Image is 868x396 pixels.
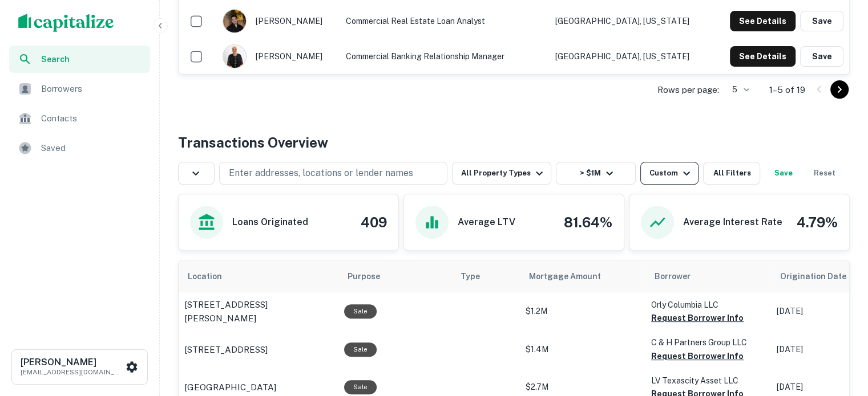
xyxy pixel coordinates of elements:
[9,134,150,162] a: Saved
[526,305,640,317] p: $1.2M
[461,270,480,283] span: Type
[41,82,143,96] span: Borrowers
[223,9,334,33] div: [PERSON_NAME]
[344,380,377,394] div: Sale
[21,367,123,377] p: [EMAIL_ADDRESS][DOMAIN_NAME]
[556,162,636,185] button: > $1M
[800,11,843,31] button: Save
[338,260,451,292] th: Purpose
[640,162,699,185] button: Custom
[344,342,377,357] div: Sale
[9,46,150,73] a: Search
[348,270,395,283] span: Purpose
[361,212,387,232] h4: 409
[18,14,114,32] img: capitalize-logo.png
[529,270,616,283] span: Mortgage Amount
[830,80,849,99] button: Go to next page
[41,141,143,155] span: Saved
[340,39,550,74] td: Commercial Banking Relationship Manager
[811,305,868,360] iframe: Chat Widget
[223,45,246,68] img: 1615497177980
[780,270,861,283] span: Origination Date
[184,343,333,357] a: [STREET_ADDRESS]
[344,304,377,319] div: Sale
[526,344,640,356] p: $1.4M
[730,46,796,67] button: See Details
[21,358,123,367] h6: [PERSON_NAME]
[526,381,640,393] p: $2.7M
[223,10,246,32] img: 1740024300402
[184,298,333,325] a: [STREET_ADDRESS][PERSON_NAME]
[232,215,308,229] h6: Loans Originated
[769,83,805,97] p: 1–5 of 19
[655,270,691,283] span: Borrower
[550,39,711,74] td: [GEOGRAPHIC_DATA], [US_STATE]
[730,11,796,31] button: See Details
[184,343,268,357] p: [STREET_ADDRESS]
[649,166,693,180] div: Custom
[451,260,520,292] th: Type
[806,162,842,185] button: Reset
[651,374,765,387] p: LV Texascity Asset LLC
[797,212,838,232] h4: 4.79%
[550,3,711,39] td: [GEOGRAPHIC_DATA], [US_STATE]
[184,381,333,394] a: [GEOGRAPHIC_DATA]
[800,46,843,67] button: Save
[651,349,744,363] button: Request Borrower Info
[651,336,765,349] p: C & H Partners Group LLC
[724,81,751,98] div: 5
[11,349,148,385] button: [PERSON_NAME][EMAIL_ADDRESS][DOMAIN_NAME]
[564,212,612,232] h4: 81.64%
[223,44,334,68] div: [PERSON_NAME]
[188,270,237,283] span: Location
[657,83,719,97] p: Rows per page:
[452,162,551,185] button: All Property Types
[651,299,765,311] p: Orly Columbia LLC
[179,260,338,292] th: Location
[178,132,328,153] h4: Transactions Overview
[340,3,550,39] td: Commercial Real Estate Loan Analyst
[184,381,276,394] p: [GEOGRAPHIC_DATA]
[765,162,801,185] button: Save your search to get updates of matches that match your search criteria.
[458,215,515,229] h6: Average LTV
[41,53,143,66] span: Search
[703,162,760,185] button: All Filters
[683,215,782,229] h6: Average Interest Rate
[9,105,150,132] a: Contacts
[520,260,645,292] th: Mortgage Amount
[645,260,771,292] th: Borrower
[229,166,413,180] p: Enter addresses, locations or lender names
[41,112,143,125] span: Contacts
[219,162,447,185] button: Enter addresses, locations or lender names
[651,311,744,325] button: Request Borrower Info
[9,75,150,103] a: Borrowers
